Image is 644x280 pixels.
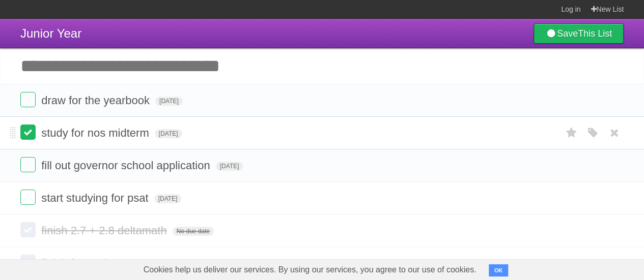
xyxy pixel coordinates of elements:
span: start studying for psat [41,192,151,204]
label: Done [20,125,36,140]
span: [DATE] [155,129,182,138]
span: [DATE] [216,162,243,171]
label: Done [20,222,36,237]
span: fill out governor school application [41,159,212,172]
span: finish frqs at home [41,257,135,269]
span: draw for the yearbook [41,94,152,107]
span: study for nos midterm [41,127,152,139]
span: finish 2.7 + 2.8 deltamath [41,224,169,237]
a: SaveThis List [534,23,624,44]
label: Done [20,190,36,205]
label: Star task [562,125,581,141]
b: This List [578,28,612,39]
span: No due date [173,227,214,236]
span: Junior Year [20,26,81,40]
label: Done [20,157,36,172]
span: [DATE] [155,97,183,106]
span: Cookies help us deliver our services. By using our services, you agree to our use of cookies. [133,260,487,280]
label: Done [20,255,36,270]
button: OK [489,264,509,276]
label: Done [20,92,36,107]
span: [DATE] [154,194,182,203]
